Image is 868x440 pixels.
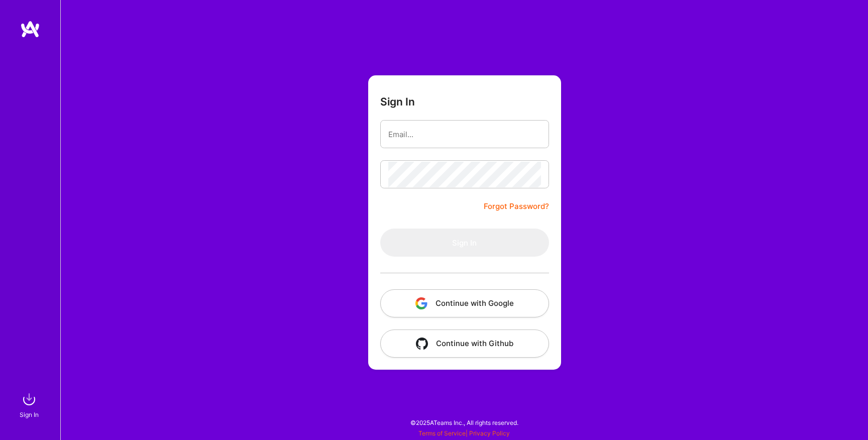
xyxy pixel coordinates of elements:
[418,429,466,437] a: Terms of Service
[380,329,549,358] button: Continue with Github
[416,338,428,350] img: icon
[469,429,510,437] a: Privacy Policy
[388,122,541,147] input: Email...
[415,297,427,309] img: icon
[21,389,39,420] a: sign inSign In
[20,409,39,420] div: Sign In
[20,20,40,38] img: logo
[19,389,39,409] img: sign in
[380,289,549,317] button: Continue with Google
[380,229,549,257] button: Sign In
[484,200,549,212] a: Forgot Password?
[380,95,415,108] h3: Sign In
[418,429,510,437] span: |
[60,410,868,435] div: © 2025 ATeams Inc., All rights reserved.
